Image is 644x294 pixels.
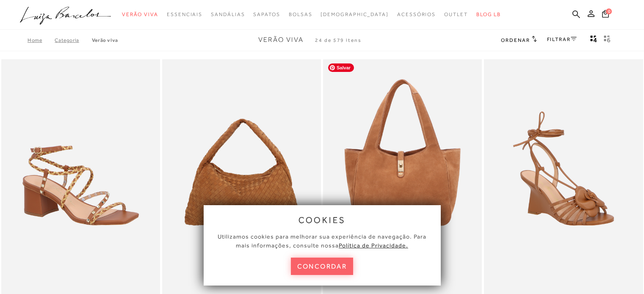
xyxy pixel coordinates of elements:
a: noSubCategoriesText [211,7,245,22]
span: Sapatos [253,11,280,17]
span: Verão Viva [258,36,304,44]
button: Mostrar 4 produtos por linha [588,35,600,46]
span: BLOG LB [476,11,501,17]
span: [DEMOGRAPHIC_DATA] [321,11,389,17]
a: noSubCategoriesText [253,7,280,22]
span: Bolsas [289,11,312,17]
a: noSubCategoriesText [167,7,202,22]
span: 0 [606,8,612,14]
a: Home [28,37,55,43]
span: Ordenar [501,37,530,43]
a: Categoria [55,37,91,43]
a: noSubCategoriesText [321,7,389,22]
span: Verão Viva [122,11,158,17]
a: noSubCategoriesText [397,7,436,22]
span: Outlet [444,11,468,17]
span: cookies [299,215,346,225]
a: BLOG LB [476,7,501,22]
a: noSubCategoriesText [444,7,468,22]
span: Salvar [328,63,354,72]
a: Verão Viva [92,37,118,43]
span: Utilizamos cookies para melhorar sua experiência de navegação. Para mais informações, consulte nossa [218,233,426,249]
button: 0 [600,9,611,21]
span: 24 de 579 itens [315,37,362,43]
button: concordar [291,258,354,275]
span: Essenciais [167,11,202,17]
a: noSubCategoriesText [289,7,312,22]
a: FILTRAR [547,36,577,42]
span: Sandálias [211,11,245,17]
button: gridText6Desc [601,35,613,46]
a: Política de Privacidade. [339,242,408,249]
a: noSubCategoriesText [122,7,158,22]
span: Acessórios [397,11,436,17]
